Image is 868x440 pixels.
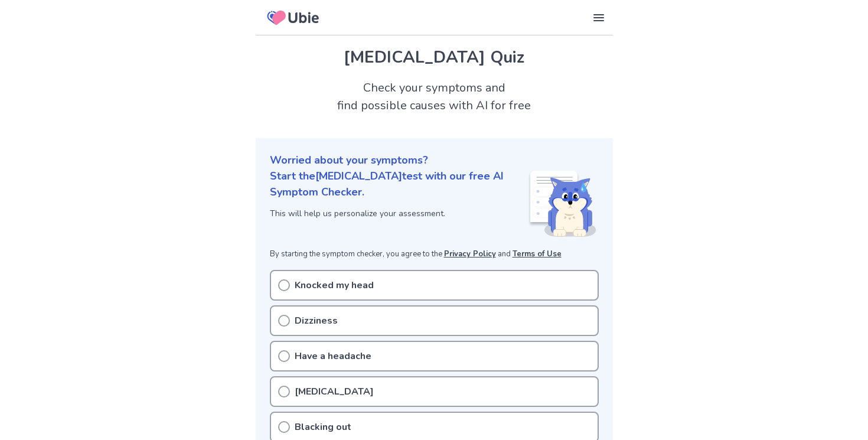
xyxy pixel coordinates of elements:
[270,152,599,168] p: Worried about your symptoms?
[513,249,562,259] a: Terms of Use
[528,171,596,237] img: Shiba
[444,249,496,259] a: Privacy Policy
[270,249,599,260] p: By starting the symptom checker, you agree to the and
[270,45,599,70] h1: [MEDICAL_DATA] Quiz
[295,278,374,292] p: Knocked my head
[270,207,528,220] p: This will help us personalize your assessment.
[295,349,371,363] p: Have a headache
[270,168,528,200] p: Start the [MEDICAL_DATA] test with our free AI Symptom Checker.
[295,420,351,434] p: Blacking out
[295,314,338,328] p: Dizziness
[256,79,613,115] h2: Check your symptoms and find possible causes with AI for free
[295,384,374,399] p: [MEDICAL_DATA]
